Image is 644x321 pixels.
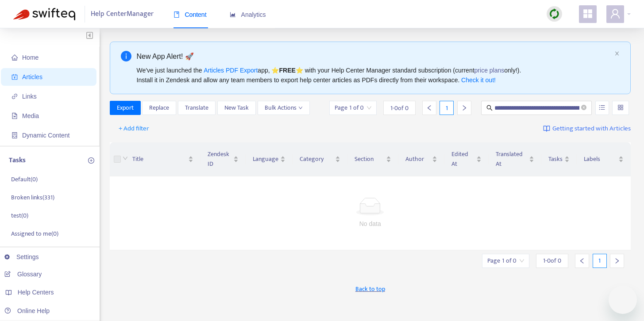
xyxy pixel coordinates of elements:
span: Help Center Manager [91,6,154,23]
button: Bulk Actionsdown [258,101,310,115]
span: Edited At [451,149,474,169]
a: Glossary [4,271,42,278]
img: Swifteq [13,8,75,20]
button: Export [110,101,141,115]
span: down [123,156,128,161]
button: close [614,51,620,57]
img: image-link [543,125,550,132]
span: home [12,54,18,61]
span: Translated At [496,149,527,169]
span: Labels [584,154,617,164]
span: Links [22,93,37,100]
th: Tasks [541,142,577,176]
th: Author [398,142,444,176]
span: Home [22,54,39,61]
span: Content [174,11,207,18]
span: account-book [12,74,18,80]
span: Zendesk ID [208,149,231,169]
button: Translate [178,101,216,115]
span: Replace [149,103,169,113]
span: Title [132,154,186,164]
th: Title [125,142,200,176]
button: unordered-list [595,101,609,115]
span: unordered-list [599,104,605,111]
span: Export [117,103,134,113]
p: Assigned to me ( 0 ) [11,229,58,238]
span: appstore [582,8,593,19]
span: left [426,105,432,111]
span: user [610,8,621,19]
th: Translated At [489,142,541,176]
span: right [614,258,620,264]
th: Category [293,142,347,176]
p: test ( 0 ) [11,211,28,220]
span: area-chart [230,11,236,18]
span: Bulk Actions [265,103,303,113]
div: 1 [440,101,454,115]
p: Default ( 0 ) [11,175,38,184]
span: close [614,51,620,56]
button: New Task [217,101,256,115]
th: Edited At [444,142,489,176]
span: down [298,106,303,110]
span: link [12,93,18,99]
span: Getting started with Articles [552,124,631,134]
span: container [12,132,18,138]
span: search [486,105,493,111]
span: Section [355,154,385,164]
p: Tasks [9,155,26,166]
a: Articles PDF Export [204,67,258,74]
div: 1 [593,254,607,268]
b: FREE [279,67,295,74]
span: right [461,105,467,111]
span: close-circle [581,104,586,112]
a: price plans [474,67,505,74]
span: Category [300,154,333,164]
span: Author [405,154,430,164]
span: New Task [224,103,249,113]
span: Dynamic Content [22,132,69,139]
th: Labels [577,142,631,176]
span: Back to top [355,284,385,294]
span: Language [253,154,278,164]
div: No data [120,219,621,229]
span: Analytics [230,11,266,18]
span: Help Centers [18,289,54,296]
span: book [174,11,180,18]
a: Check it out! [461,76,496,84]
span: info-circle [121,51,131,61]
span: close-circle [581,105,586,110]
a: Settings [4,253,39,260]
p: Broken links ( 331 ) [11,193,54,202]
a: Getting started with Articles [543,122,631,136]
span: Translate [185,103,208,113]
a: Online Help [4,307,50,314]
iframe: メッセージングウィンドウを開くボタン [609,286,637,314]
span: Tasks [548,154,563,164]
span: 1 - 0 of 0 [543,256,561,265]
button: Replace [142,101,176,115]
th: Section [347,142,399,176]
button: + Add filter [112,122,156,136]
span: file-image [12,113,18,119]
th: Zendesk ID [201,142,246,176]
span: plus-circle [88,157,94,164]
div: New App Alert! 🚀 [137,51,611,62]
th: Language [246,142,293,176]
div: We've just launched the app, ⭐ ⭐️ with your Help Center Manager standard subscription (current on... [137,65,611,85]
span: Articles [22,73,42,80]
span: left [579,258,585,264]
span: Media [22,112,39,119]
img: sync.dc5367851b00ba804db3.png [549,8,560,19]
span: 1 - 0 of 0 [390,103,409,113]
span: + Add filter [119,123,149,134]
